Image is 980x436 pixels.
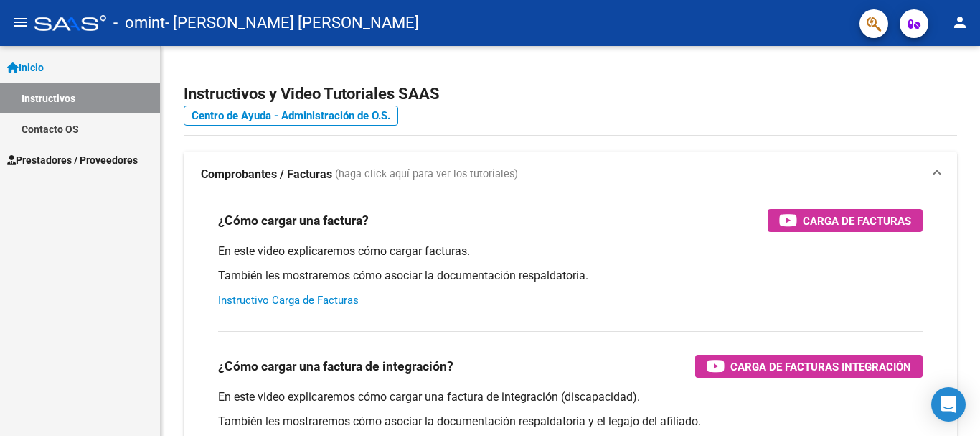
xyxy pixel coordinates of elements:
[803,212,911,230] span: Carga de Facturas
[695,355,923,378] button: Carga de Facturas Integración
[7,152,138,168] span: Prestadores / Proveedores
[201,167,332,182] strong: Comprobantes / Facturas
[931,387,966,422] div: Open Intercom Messenger
[335,167,518,182] span: (haga click aquí para ver los tutoriales)
[11,14,29,31] mat-icon: menu
[184,106,398,126] a: Centro de Ayuda - Administración de O.S.
[218,210,369,231] h3: ¿Cómo cargar una factura?
[165,7,419,39] span: - [PERSON_NAME] [PERSON_NAME]
[113,7,165,39] span: - omint
[218,294,359,307] a: Instructivo Carga de Facturas
[184,152,957,198] mat-expansion-panel-header: Comprobantes / Facturas (haga click aquí para ver los tutoriales)
[218,414,923,430] p: También les mostraremos cómo asociar la documentación respaldatoria y el legajo del afiliado.
[218,389,923,405] p: En este video explicaremos cómo cargar una factura de integración (discapacidad).
[184,80,957,108] h2: Instructivos y Video Tutoriales SAAS
[218,356,453,376] h3: ¿Cómo cargar una factura de integración?
[730,358,911,376] span: Carga de Facturas Integración
[218,243,923,259] p: En este video explicaremos cómo cargar facturas.
[768,209,923,232] button: Carga de Facturas
[218,268,923,284] p: También les mostraremos cómo asociar la documentación respaldatoria.
[951,14,969,31] mat-icon: person
[7,60,44,75] span: Inicio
